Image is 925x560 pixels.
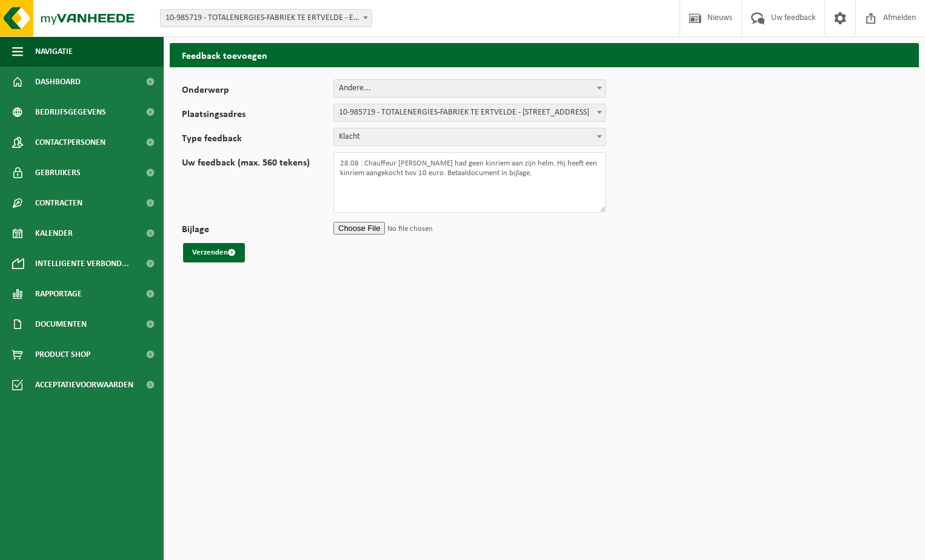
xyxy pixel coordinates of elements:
span: Andere... [333,79,606,98]
span: 10-985719 - TOTALENERGIES-FABRIEK TE ERTVELDE - BOMBARDEMENTSTRAAT 15 - ERTVELDE [333,104,606,122]
span: Product Shop [35,339,90,370]
label: Bijlage [182,225,333,237]
span: Contracten [35,188,82,218]
label: Onderwerp [182,85,333,98]
span: Klacht [333,128,606,146]
label: Type feedback [182,134,333,146]
span: Intelligente verbond... [35,248,129,279]
span: Gebruikers [35,158,81,188]
span: Documenten [35,309,87,339]
h2: Feedback toevoegen [170,43,919,67]
span: Klacht [334,128,606,145]
span: Andere... [334,80,606,97]
button: Verzenden [183,243,245,262]
span: 10-985719 - TOTALENERGIES-FABRIEK TE ERTVELDE - ERTVELDE [161,10,372,27]
label: Plaatsingsadres [182,110,333,122]
label: Uw feedback (max. 560 tekens) [182,158,333,213]
span: Bedrijfsgegevens [35,97,106,127]
span: 10-985719 - TOTALENERGIES-FABRIEK TE ERTVELDE - BOMBARDEMENTSTRAAT 15 - ERTVELDE [334,104,606,121]
span: 10-985719 - TOTALENERGIES-FABRIEK TE ERTVELDE - ERTVELDE [160,9,372,27]
span: Kalender [35,218,73,248]
span: Rapportage [35,279,82,309]
span: Acceptatievoorwaarden [35,370,133,400]
span: Dashboard [35,67,81,97]
span: Navigatie [35,36,73,67]
span: Contactpersonen [35,127,105,158]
